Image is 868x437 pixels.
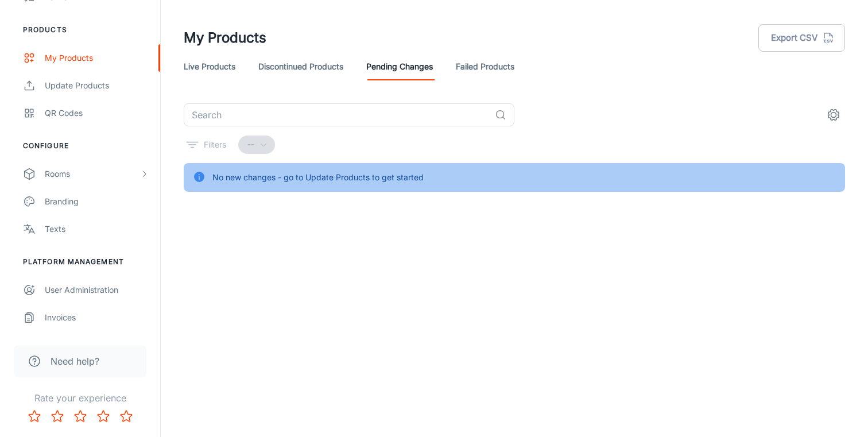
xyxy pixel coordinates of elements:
a: Live Products [184,53,235,80]
div: Rooms [45,168,139,180]
div: Branding [45,195,149,208]
button: Export CSV [758,24,845,52]
a: Failed Products [456,53,514,80]
div: QR Codes [45,107,149,119]
button: settings [822,103,845,126]
a: Discontinued Products [258,53,343,80]
div: Update Products [45,79,149,92]
div: No new changes - go to Update Products to get started [212,167,424,188]
h1: My Products [184,28,266,48]
div: Texts [45,223,149,235]
div: My Products [45,52,149,64]
a: Pending Changes [366,53,433,80]
input: Search [184,103,490,126]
